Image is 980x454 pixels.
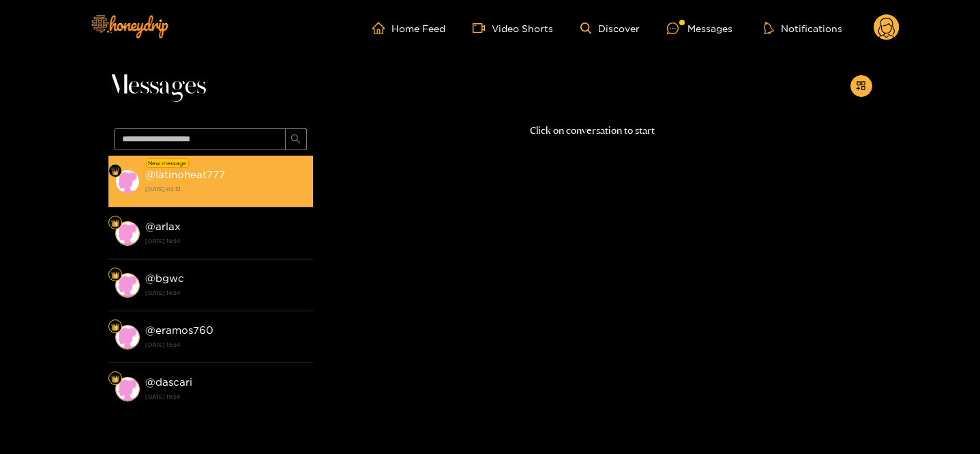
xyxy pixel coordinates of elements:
span: search [291,134,301,145]
a: Home Feed [372,22,445,34]
strong: [DATE] 02:51 [145,183,306,195]
img: Fan Level [111,375,119,383]
img: conversation [115,221,140,246]
img: Fan Level [111,323,119,331]
strong: [DATE] 19:54 [145,339,306,351]
span: video-camera [473,22,492,34]
button: appstore-add [850,75,872,97]
p: Click on conversation to start [313,123,872,139]
span: appstore-add [856,81,866,92]
strong: [DATE] 19:54 [145,287,306,299]
strong: @ bgwc [145,272,184,284]
strong: @ arlax [145,221,181,232]
img: Fan Level [111,167,119,175]
span: home [372,22,391,34]
div: New message [146,158,189,168]
button: search [285,128,307,150]
strong: @ eramos760 [145,324,213,336]
a: Discover [580,23,640,34]
img: conversation [115,169,140,194]
img: Fan Level [111,271,119,279]
img: Fan Level [111,219,119,227]
img: conversation [115,377,140,401]
strong: @ dascari [145,376,192,388]
img: conversation [115,273,140,298]
a: Video Shorts [473,22,553,34]
div: Messages [667,20,732,36]
img: conversation [115,325,140,350]
span: Messages [108,70,206,102]
strong: [DATE] 19:54 [145,235,306,247]
button: Notifications [760,21,846,35]
strong: [DATE] 19:54 [145,391,306,403]
strong: @ latinoheat777 [145,169,225,180]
